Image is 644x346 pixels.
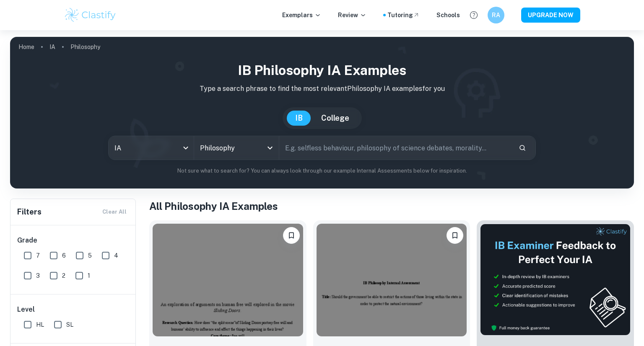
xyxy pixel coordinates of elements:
button: Open [264,142,276,154]
a: Tutoring [387,10,420,20]
p: Exemplars [282,10,321,20]
button: IB [287,111,311,126]
p: Not sure what to search for? You can always look through our example Internal Assessments below f... [17,167,627,175]
div: IA [109,136,193,160]
h6: Grade [17,235,130,245]
span: 7 [36,251,40,260]
span: 4 [114,251,118,260]
span: HL [36,320,44,329]
button: RA [488,7,504,23]
a: Schools [436,10,460,20]
img: profile cover [10,37,634,188]
span: 1 [88,271,90,280]
input: E.g. selfless behaviour, philosophy of science debates, morality... [279,136,512,160]
p: Type a search phrase to find the most relevant Philosophy IA examples for you [17,84,627,94]
button: Search [515,141,530,155]
h6: Level [17,305,130,315]
button: Help and Feedback [467,8,481,22]
a: IA [49,41,55,53]
span: SL [66,320,73,329]
span: 3 [36,271,40,280]
button: Bookmark [283,227,300,244]
p: Review [338,10,366,20]
img: Philosophy IA example thumbnail: How does “the split scene”of Sliding Doo [153,224,303,336]
a: Home [18,41,34,53]
h6: Filters [17,206,42,218]
button: UPGRADE NOW [521,8,580,23]
span: 2 [62,271,65,280]
img: Thumbnail [480,224,631,336]
button: College [313,111,358,126]
img: Clastify logo [64,7,117,23]
h1: All Philosophy IA Examples [149,199,634,214]
h1: IB Philosophy IA examples [17,60,627,80]
h6: RA [491,10,501,20]
img: Philosophy IA example thumbnail: Should the government be able to restric [317,224,467,336]
span: 5 [88,251,92,260]
p: Philosophy [70,42,100,52]
button: Bookmark [447,227,463,244]
span: 6 [62,251,66,260]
